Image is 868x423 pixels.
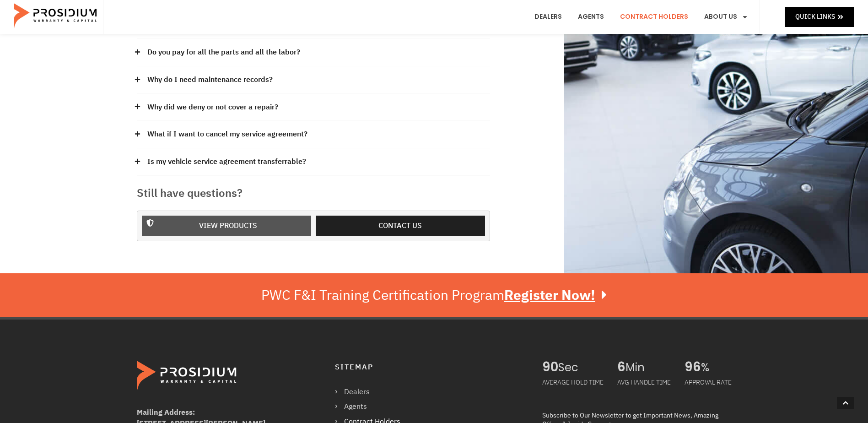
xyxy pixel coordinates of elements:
a: Contact us [316,216,485,236]
span: Min [625,361,671,374]
span: Quick Links [795,11,835,22]
div: Is my vehicle service agreement transferrable? [137,148,490,176]
span: View Products [199,219,257,233]
h3: Still have questions? [137,185,490,201]
div: PWC F&I Training Certification Program [261,287,607,304]
span: % [701,361,732,374]
div: AVERAGE HOLD TIME [542,374,604,390]
div: AVG HANDLE TIME [617,374,671,390]
a: Agents [335,400,410,413]
div: APPROVAL RATE [685,374,732,390]
a: Do you pay for all the parts and all the labor? [147,46,300,59]
a: What if I want to cancel my service agreement? [147,128,307,141]
a: Why did we deny or not cover a repair? [147,101,278,114]
div: Why did we deny or not cover a repair? [137,94,490,121]
span: Sec [558,361,604,374]
a: Why do I need maintenance records? [147,73,273,87]
span: Contact us [378,219,422,233]
a: Is my vehicle service agreement transferrable? [147,155,306,168]
span: 90 [542,361,558,374]
b: Mailing Address: [137,407,195,418]
h4: Sitemap [335,361,524,374]
span: 96 [685,361,701,374]
div: Why do I need maintenance records? [137,66,490,94]
div: Do you pay for all the parts and all the labor? [137,39,490,66]
a: View Products [142,216,311,236]
div: What if I want to cancel my service agreement? [137,121,490,148]
span: 6 [617,361,625,374]
a: Dealers [335,385,410,399]
a: Quick Links [785,7,854,27]
u: Register Now! [504,285,595,305]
